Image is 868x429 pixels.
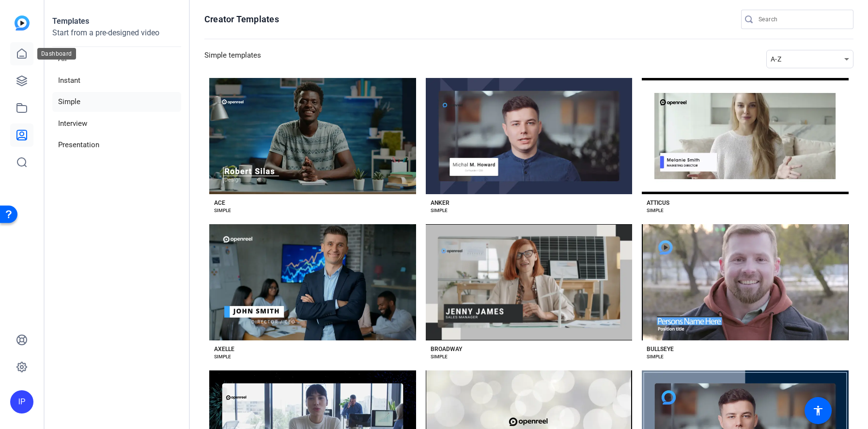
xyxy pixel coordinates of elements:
li: All [52,49,181,69]
div: SIMPLE [431,353,448,361]
button: Template image [426,78,633,194]
li: Interview [52,114,181,134]
button: Template image [642,78,849,194]
div: IP [10,390,33,414]
button: Template image [642,224,849,340]
div: ACE [214,199,225,207]
button: Template image [209,78,416,194]
div: SIMPLE [214,353,231,361]
mat-icon: accessibility [812,405,824,416]
p: Start from a pre-designed video [52,27,181,47]
li: Simple [52,92,181,112]
span: A-Z [771,55,781,63]
li: Presentation [52,135,181,155]
div: ANKER [431,199,449,207]
div: AXELLE [214,345,234,353]
h1: Creator Templates [204,14,279,25]
div: SIMPLE [647,207,664,214]
div: SIMPLE [214,207,231,214]
button: Template image [209,224,416,340]
input: Search [759,14,846,25]
h3: Simple templates [204,50,261,68]
div: Dashboard [37,48,76,60]
div: SIMPLE [647,353,664,361]
img: blue-gradient.svg [15,15,30,31]
div: SIMPLE [431,207,448,214]
div: BROADWAY [431,345,462,353]
strong: Templates [52,16,89,26]
button: Template image [426,224,633,340]
div: ATTICUS [647,199,669,207]
li: Instant [52,71,181,91]
div: BULLSEYE [647,345,674,353]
